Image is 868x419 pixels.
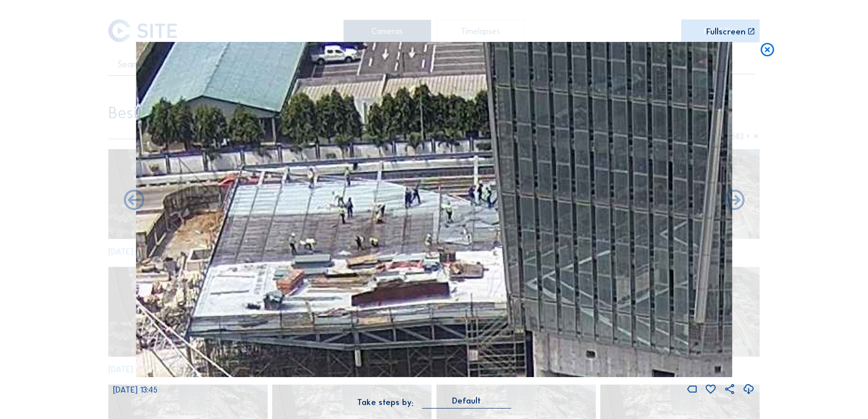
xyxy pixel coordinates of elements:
[357,398,414,406] div: Take steps by:
[122,189,146,213] i: Forward
[452,396,481,405] div: Default
[423,396,511,408] div: Default
[113,385,157,395] span: [DATE] 13:45
[722,189,747,213] i: Back
[136,42,733,377] img: Image
[706,27,746,35] div: Fullscreen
